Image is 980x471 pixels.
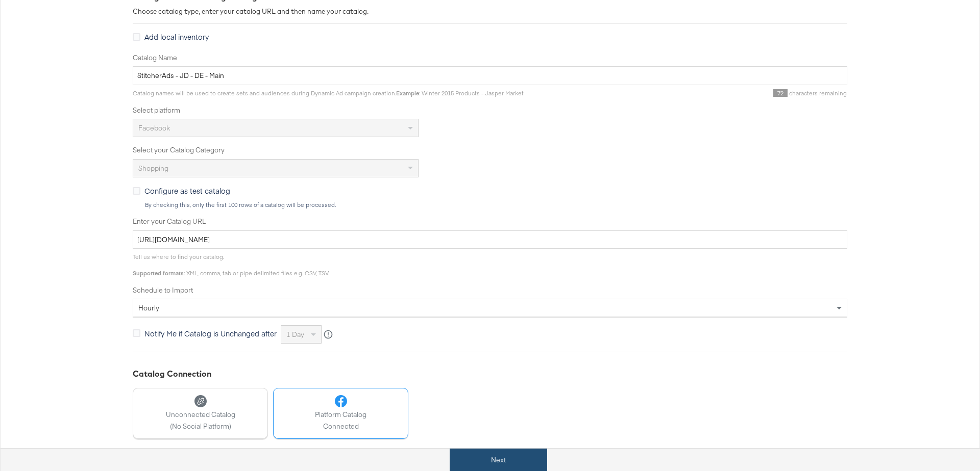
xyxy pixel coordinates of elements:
button: Unconnected Catalog(No Social Platform) [133,388,268,439]
span: hourly [138,303,159,312]
span: Add local inventory [144,32,209,42]
label: Select platform [133,106,847,115]
input: Name your catalog e.g. My Dynamic Product Catalog [133,66,847,85]
span: Unconnected Catalog [166,410,235,420]
div: Catalog Connection [133,368,847,380]
span: Notify Me if Catalog is Unchanged after [144,328,277,338]
button: Platform CatalogConnected [273,388,408,439]
span: Platform Catalog [315,410,366,420]
span: Shopping [138,164,168,173]
span: Configure as test catalog [144,186,230,196]
span: 1 day [286,330,304,339]
div: characters remaining [524,89,847,97]
span: Connected [315,422,366,431]
span: Catalog names will be used to create sets and audiences during Dynamic Ad campaign creation. : Wi... [133,89,524,97]
span: Facebook [138,123,170,133]
strong: Supported formats [133,269,184,277]
span: 72 [773,89,788,97]
label: Select your Catalog Category [133,145,847,155]
span: (No Social Platform) [166,422,235,431]
label: Schedule to Import [133,285,847,295]
label: Catalog Name [133,53,847,63]
div: Choose catalog type, enter your catalog URL and then name your catalog. [133,7,847,16]
label: Enter your Catalog URL [133,217,847,226]
div: By checking this, only the first 100 rows of a catalog will be processed. [144,201,847,208]
input: Enter Catalog URL, e.g. http://www.example.com/products.xml [133,230,847,249]
strong: Example [396,89,419,97]
span: Tell us where to find your catalog. : XML, comma, tab or pipe delimited files e.g. CSV, TSV. [133,253,329,277]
